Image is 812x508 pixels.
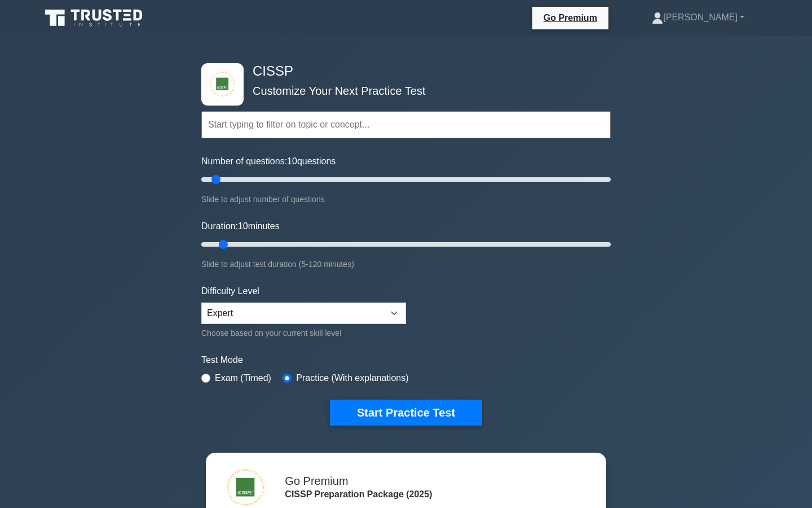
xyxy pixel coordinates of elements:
[625,6,771,29] a: [PERSON_NAME]
[201,284,259,298] label: Difficulty Level
[296,371,408,385] label: Practice (With explanations)
[201,326,406,340] div: Choose based on your current skill level
[215,371,271,385] label: Exam (Timed)
[201,353,611,367] label: Test Mode
[238,221,248,231] span: 10
[537,11,604,25] a: Go Premium
[201,155,336,168] label: Number of questions: questions
[330,400,482,426] button: Start Practice Test
[201,111,611,138] input: Start typing to filter on topic or concept...
[287,156,297,166] span: 10
[248,63,555,80] h4: CISSP
[201,192,611,206] div: Slide to adjust number of questions
[201,257,611,271] div: Slide to adjust test duration (5-120 minutes)
[201,220,280,233] label: Duration: minutes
